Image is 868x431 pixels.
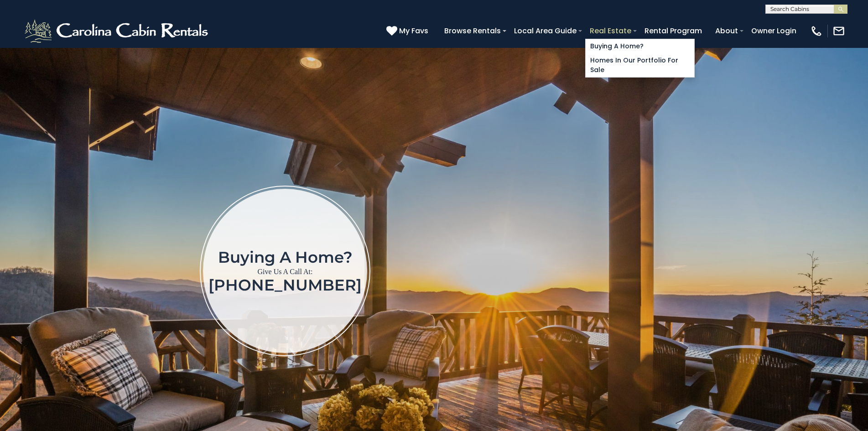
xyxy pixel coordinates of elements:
a: Owner Login [747,23,801,39]
img: phone-regular-white.png [810,25,823,37]
a: Rental Program [640,23,707,39]
a: [PHONE_NUMBER] [208,275,362,295]
img: White-1-2.png [23,17,212,45]
a: Local Area Guide [509,23,581,39]
a: Browse Rentals [440,23,505,39]
a: About [711,23,743,39]
p: Give Us A Call At: [208,265,362,278]
h1: Buying a home? [208,249,362,265]
a: My Favs [386,25,431,37]
span: My Favs [399,25,428,36]
a: Buying A Home? [586,39,694,53]
a: Homes in Our Portfolio For Sale [586,53,694,77]
img: mail-regular-white.png [832,25,845,37]
a: Real Estate [585,23,636,39]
